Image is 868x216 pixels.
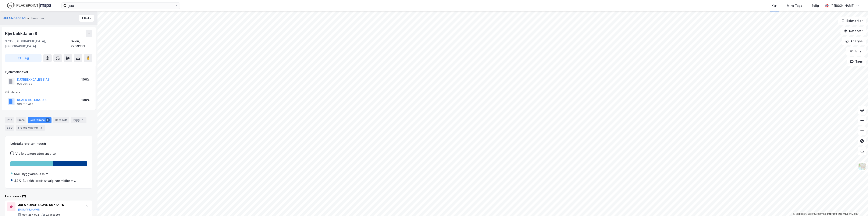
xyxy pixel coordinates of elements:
div: Kart [772,3,778,8]
div: Bolig [811,3,819,8]
button: [DOMAIN_NAME] [18,208,40,211]
button: Bokmerker [838,17,866,25]
div: Eiendom [31,16,44,21]
div: Leietakere etter industri [10,141,87,146]
button: JULA NORGE AS [3,16,26,20]
button: Filter [846,47,866,56]
div: ESG [5,125,14,131]
input: Søk på adresse, matrikkel, gårdeiere, leietakere eller personer [67,3,175,9]
div: Gårdeiere [5,90,92,95]
iframe: Chat Widget [847,196,868,216]
div: JULA NORGE AS AVD 607 SKIEN [18,202,81,208]
button: Datasett [840,27,866,35]
div: Kjørbekkdalen 8 [5,30,38,37]
img: Z [858,162,866,170]
div: 100% [81,97,90,102]
div: Leietakere (2) [5,194,92,199]
div: 1 [81,118,85,122]
button: Tags [847,57,866,66]
div: Skien, 220/1331 [71,39,92,49]
div: Kontrollprogram for chat [847,196,868,216]
button: Tag [5,54,42,62]
div: Datasett [53,117,69,123]
button: Analyse [842,37,866,45]
div: 919 816 422 [17,102,33,106]
div: 56% [14,171,20,177]
div: 2 [46,118,50,122]
div: Hjemmelshaver [5,69,92,74]
div: 929 294 831 [17,82,33,86]
img: logo.f888ab2527a4732fd821a326f86c7f29.svg [7,2,51,9]
div: Eiere [16,117,26,123]
a: Mapbox [793,212,805,215]
div: Vis leietakere uten ansatte [15,151,56,156]
a: OpenStreetMap [805,212,826,215]
div: Bygg [71,117,86,123]
div: Leietakere [28,117,51,123]
div: 100% [81,77,90,82]
div: Butikkh. bredt utvalg nær.midler mv. [23,178,76,183]
button: Tilbake [79,15,94,22]
div: Mine Tags [787,3,802,8]
div: [PERSON_NAME] [830,3,854,8]
div: Transaksjoner [16,125,45,131]
div: Byggvarehus m.m. [22,171,49,177]
div: 3735, [GEOGRAPHIC_DATA], [GEOGRAPHIC_DATA] [5,39,71,49]
div: Info [5,117,14,123]
a: Improve this map [827,212,848,215]
div: 44% [14,178,21,183]
div: 3 [39,126,43,130]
